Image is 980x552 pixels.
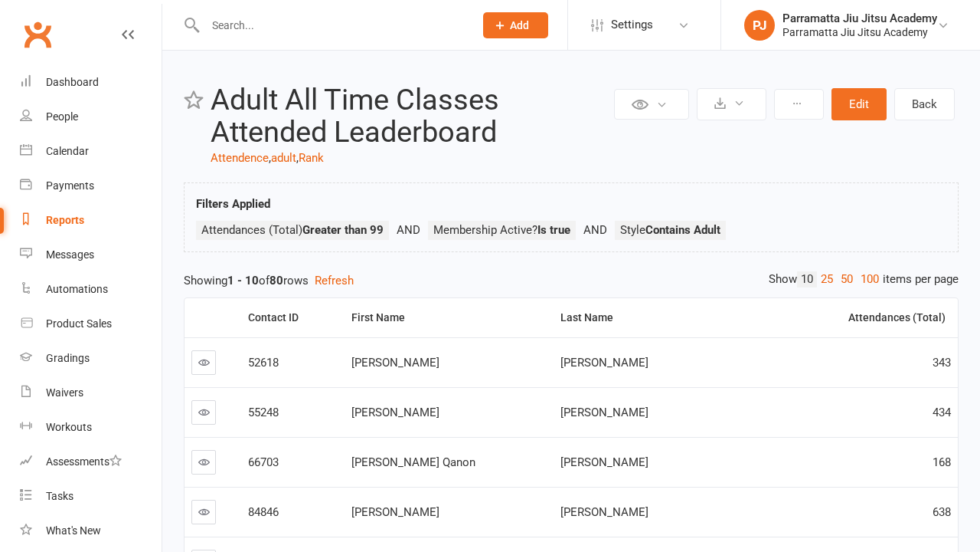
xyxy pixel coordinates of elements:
[611,8,653,42] span: Settings
[269,151,271,165] span: ,
[46,214,84,226] div: Reports
[933,406,951,419] span: 434
[227,274,259,287] strong: 1 - 10
[797,271,817,287] a: 10
[46,145,89,157] div: Calendar
[560,356,648,370] span: [PERSON_NAME]
[20,514,162,548] a: What's New
[433,223,570,237] span: Membership Active?
[620,223,720,237] span: Style
[248,505,279,519] span: 84846
[817,271,837,287] a: 25
[560,406,648,419] span: [PERSON_NAME]
[351,505,439,519] span: [PERSON_NAME]
[769,271,959,287] div: Show items per page
[46,524,101,537] div: What's New
[46,421,92,433] div: Workouts
[20,100,162,134] a: People
[744,10,775,41] div: PJ
[560,505,648,519] span: [PERSON_NAME]
[645,223,720,237] strong: Contains Adult
[560,312,773,324] div: Last Name
[46,283,108,295] div: Automations
[894,88,955,120] a: Back
[269,274,283,287] strong: 80
[20,410,162,445] a: Workouts
[201,15,463,36] input: Search...
[315,271,354,290] button: Refresh
[857,271,883,287] a: 100
[46,76,99,88] div: Dashboard
[20,307,162,341] a: Product Sales
[933,455,951,469] span: 168
[20,376,162,410] a: Waivers
[299,151,324,165] a: Rank
[351,312,542,324] div: First Name
[211,151,269,165] a: Attendence
[351,406,439,419] span: [PERSON_NAME]
[792,312,946,324] div: Attendances (Total)
[351,455,475,469] span: [PERSON_NAME] Qanon
[20,65,162,100] a: Dashboard
[184,271,959,290] div: Showing of rows
[46,179,94,192] div: Payments
[46,317,112,330] div: Product Sales
[46,386,83,399] div: Waivers
[20,479,162,514] a: Tasks
[18,15,57,54] a: Clubworx
[20,169,162,203] a: Payments
[933,356,951,370] span: 343
[271,151,296,165] a: adult
[302,223,384,237] strong: Greater than 99
[537,223,570,237] strong: Is true
[782,25,937,39] div: Parramatta Jiu Jitsu Academy
[20,238,162,272] a: Messages
[248,455,279,469] span: 66703
[248,406,279,419] span: 55248
[248,356,279,370] span: 52618
[20,445,162,479] a: Assessments
[20,203,162,238] a: Reports
[201,223,384,237] span: Attendances (Total)
[933,505,951,519] span: 638
[248,312,332,324] div: Contact ID
[196,197,270,211] strong: Filters Applied
[46,490,73,502] div: Tasks
[782,11,937,25] div: Parramatta Jiu Jitsu Academy
[296,151,299,165] span: ,
[46,248,94,261] div: Messages
[46,352,90,364] div: Gradings
[837,271,857,287] a: 50
[20,341,162,376] a: Gradings
[831,88,887,120] button: Edit
[560,455,648,469] span: [PERSON_NAME]
[46,455,122,468] div: Assessments
[20,272,162,307] a: Automations
[46,110,78,123] div: People
[351,356,439,370] span: [PERSON_NAME]
[20,134,162,169] a: Calendar
[211,84,610,149] h2: Adult All Time Classes Attended Leaderboard
[483,12,548,38] button: Add
[510,19,529,31] span: Add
